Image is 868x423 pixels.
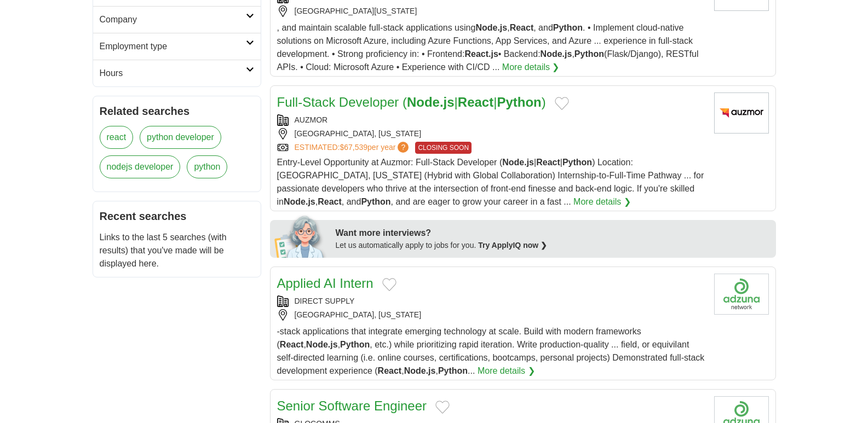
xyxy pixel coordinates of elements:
[478,364,535,378] a: More details ❯
[100,231,254,270] p: Links to the last 5 searches (with results) that you've made will be displayed here.
[555,97,569,110] button: Add to favorite jobs
[435,401,450,414] button: Add to favorite jobs
[573,195,631,208] a: More details ❯
[407,95,455,109] strong: Node.js
[100,126,134,149] a: react
[438,366,468,375] strong: Python
[277,5,705,17] div: [GEOGRAPHIC_DATA][US_STATE]
[277,309,705,321] div: [GEOGRAPHIC_DATA], [US_STATE]
[277,114,705,126] div: AUZMOR
[553,23,583,32] strong: Python
[502,61,560,74] a: More details ❯
[100,67,246,80] h2: Hours
[336,240,769,251] div: Let us automatically apply to jobs for you.
[574,49,604,59] strong: Python
[510,23,534,32] strong: React
[475,23,507,32] strong: Node.js
[714,274,769,315] img: Company logo
[277,295,705,307] div: DIRECT SUPPLY
[274,214,327,258] img: apply-iq-scientist.png
[404,366,436,375] strong: Node.js
[277,327,705,375] span: -stack applications that integrate emerging technology at scale. Build with modern frameworks ( ,...
[458,95,493,109] strong: React
[497,95,541,109] strong: Python
[536,158,560,167] strong: React
[415,142,472,154] span: CLOSING SOON
[100,40,246,53] h2: Employment type
[277,158,704,206] span: Entry-Level Opportunity at Auzmor: Full-Stack Developer ( | | ) Location: [GEOGRAPHIC_DATA], [US_...
[100,208,254,224] h2: Recent searches
[382,278,396,291] button: Add to favorite jobs
[93,6,261,33] a: Company
[378,366,402,375] strong: React
[277,276,373,291] a: Applied AI Intern
[361,197,390,206] strong: Python
[714,92,769,134] img: Company logo
[277,128,705,140] div: [GEOGRAPHIC_DATA], [US_STATE]
[100,13,246,26] h2: Company
[280,340,304,349] strong: React
[502,158,534,167] strong: Node.js
[541,49,572,59] strong: Node.js
[93,60,261,86] a: Hours
[100,103,254,119] h2: Related searches
[306,340,338,349] strong: Node.js
[100,155,181,178] a: nodejs developer
[464,49,498,59] strong: React.js
[140,126,221,149] a: python developer
[187,155,227,178] a: python
[562,158,592,167] strong: Python
[398,142,409,153] span: ?
[284,197,315,206] strong: Node.js
[295,142,411,154] a: ESTIMATED:$67,539per year?
[277,23,699,72] span: , and maintain scalable full-stack applications using , , and . • Implement cloud-native solution...
[277,398,427,413] a: Senior Software Engineer
[93,33,261,60] a: Employment type
[318,197,342,206] strong: React
[277,95,546,109] a: Full-Stack Developer (Node.js|React|Python)
[340,340,370,349] strong: Python
[478,241,547,250] a: Try ApplyIQ now ❯
[336,227,769,240] div: Want more interviews?
[340,143,367,152] span: $67,539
